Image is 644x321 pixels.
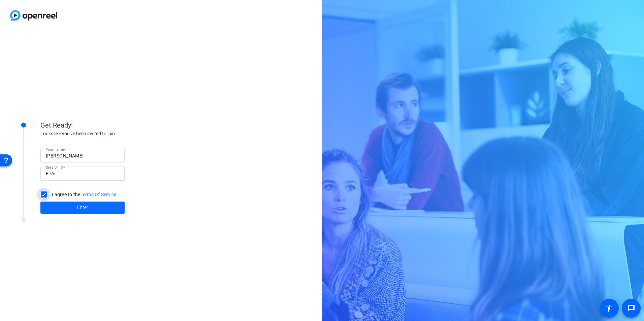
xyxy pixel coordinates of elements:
[77,204,88,211] span: Enter
[51,191,117,198] label: I agree to the
[46,165,63,169] mat-label: Session ID
[46,147,64,151] mat-label: Your name
[80,192,117,197] a: Terms Of Service
[40,202,125,214] button: Enter
[40,120,175,130] div: Get Ready!
[40,130,175,137] div: Looks like you've been invited to join
[605,304,613,312] mat-icon: accessibility
[627,304,635,312] mat-icon: message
